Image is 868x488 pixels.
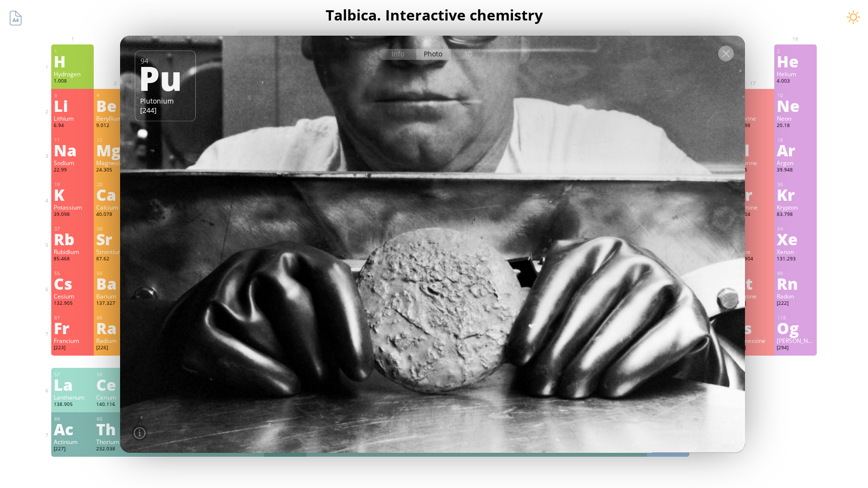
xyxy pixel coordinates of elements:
div: Sodium [54,159,91,167]
div: Neon [777,114,814,122]
div: 140.116 [96,401,134,409]
div: 38 [97,226,134,232]
div: Bromine [734,203,772,211]
div: 55 [54,270,91,276]
div: Beryllium [96,114,134,122]
div: H [54,53,91,69]
div: 57 [54,371,91,378]
div: La [54,377,91,392]
div: [244] [140,105,190,114]
div: Ba [96,276,134,291]
div: 90 [97,416,134,422]
div: Lithium [54,114,91,122]
div: 40.078 [96,211,134,219]
h1: Talbica. Interactive chemistry [43,5,825,25]
div: Fr [54,320,91,336]
div: Radon [777,292,814,300]
div: 232.038 [96,446,134,453]
div: 126.904 [734,255,772,263]
div: Pu [139,61,189,94]
div: Rubidium [54,248,91,255]
div: 39.948 [777,167,814,174]
div: Rn [777,276,814,291]
div: Thorium [96,438,134,446]
div: 138.905 [54,401,91,409]
div: Hydrogen [54,70,91,78]
div: 10 [777,92,814,99]
div: Ac [54,421,91,437]
div: 11 [54,137,91,143]
div: 4.003 [777,78,814,85]
div: Th [96,421,134,437]
div: [227] [54,446,91,453]
div: 137.327 [96,300,134,308]
div: Li [54,98,91,113]
div: Cl [734,142,772,158]
div: Info [379,48,416,60]
div: 56 [97,270,134,276]
div: Na [54,142,91,158]
div: 89 [54,416,91,422]
div: 37 [54,226,91,232]
div: Lanthanum [54,393,91,401]
div: 18.998 [734,122,772,130]
div: 9.012 [96,122,134,130]
div: Rb [54,231,91,247]
div: 6.94 [54,122,91,130]
div: 9 [735,92,772,99]
div: Actinium [54,438,91,446]
div: Tennessine [734,337,772,344]
div: 12 [97,137,134,143]
div: 35.45 [734,167,772,174]
div: Helium [777,70,814,78]
div: Ce [96,377,134,392]
div: K [54,187,91,202]
div: Fluorine [734,114,772,122]
div: 87 [54,315,91,321]
div: 131.293 [777,255,814,263]
div: Chlorine [734,159,772,167]
div: [226] [96,344,134,352]
div: Potassium [54,203,91,211]
div: 24.305 [96,167,134,174]
div: F [734,98,772,113]
div: Strontium [96,248,134,255]
div: 86 [777,270,814,276]
div: [210] [734,300,772,308]
div: 3D [451,48,486,60]
div: Argon [777,159,814,167]
div: Ne [777,98,814,113]
div: 83.798 [777,211,814,219]
div: 58 [97,371,134,378]
div: 53 [735,226,772,232]
div: Astatine [734,292,772,300]
div: 85.468 [54,255,91,263]
div: 132.905 [54,300,91,308]
div: 39.098 [54,211,91,219]
div: 87.62 [96,255,134,263]
div: 85 [735,270,772,276]
div: 35 [735,181,772,188]
div: [293] [734,344,772,352]
div: [PERSON_NAME] [777,337,814,344]
div: Ra [96,320,134,336]
div: 22.99 [54,167,91,174]
div: Xenon [777,248,814,255]
div: 1 [54,48,91,54]
div: 88 [97,315,134,321]
div: Francium [54,337,91,344]
div: Be [96,98,134,113]
div: 79.904 [734,211,772,219]
div: 2 [777,48,814,54]
div: Ca [96,187,134,202]
div: [294] [777,344,814,352]
div: Br [734,187,772,202]
div: 3 [54,92,91,99]
div: Calcium [96,203,134,211]
div: I [734,231,772,247]
div: 20 [97,181,134,188]
div: Cesium [54,292,91,300]
div: Radium [96,337,134,344]
div: 117 [735,315,772,321]
div: Magnesium [96,159,134,167]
